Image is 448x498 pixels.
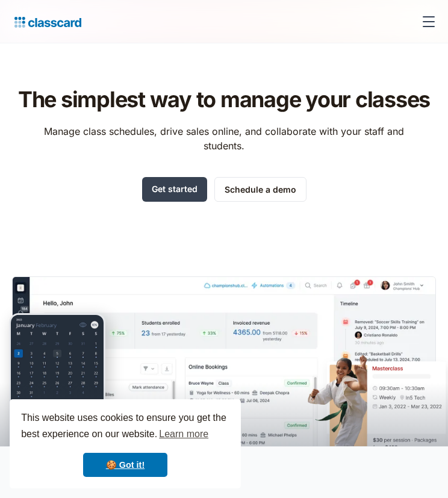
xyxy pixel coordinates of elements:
a: Schedule a demo [214,177,306,202]
div: cookieconsent [10,399,241,488]
h1: The simplest way to manage your classes [18,87,430,112]
a: Get started [142,177,207,202]
span: This website uses cookies to ensure you get the best experience on our website. [21,411,229,443]
a: dismiss cookie message [83,453,167,477]
div: menu [414,7,438,36]
p: Manage class schedules, drive sales online, and collaborate with your staff and students. [33,124,415,153]
a: home [10,13,81,30]
a: learn more about cookies [157,425,210,443]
